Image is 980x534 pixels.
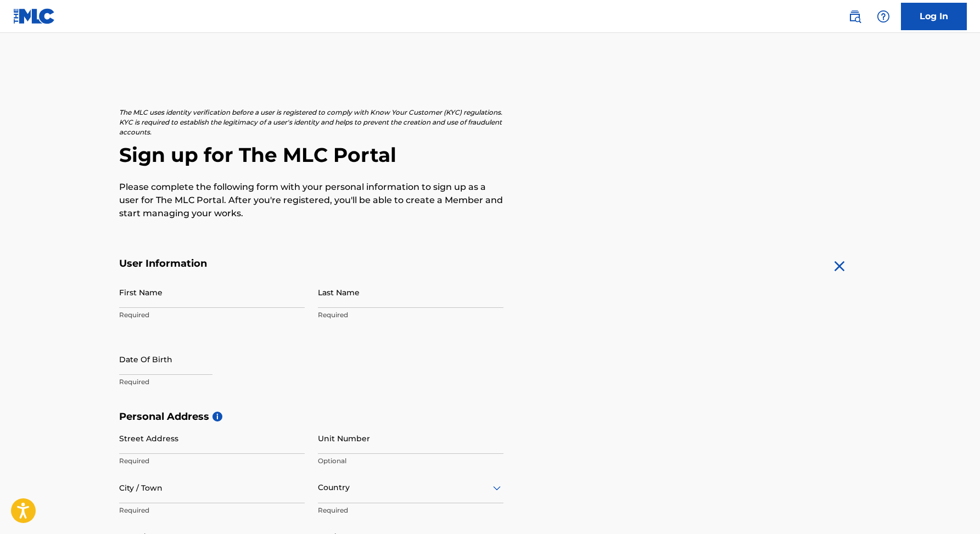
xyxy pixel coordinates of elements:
p: Optional [318,456,503,466]
span: i [212,412,222,421]
p: The MLC uses identity verification before a user is registered to comply with Know Your Customer ... [119,108,503,137]
p: Please complete the following form with your personal information to sign up as a user for The ML... [119,181,503,220]
img: MLC Logo [13,8,55,24]
p: Required [318,505,503,515]
p: Required [119,505,305,515]
p: Required [119,377,305,387]
iframe: Chat Widget [925,481,980,534]
p: Required [119,456,305,466]
img: search [848,10,861,23]
h5: User Information [119,257,503,270]
img: help [877,10,890,23]
p: Required [318,310,503,320]
a: Log In [901,3,967,30]
h5: Personal Address [119,411,861,423]
img: close [831,257,848,275]
h2: Sign up for The MLC Portal [119,143,861,167]
p: Required [119,310,305,320]
a: Public Search [844,5,866,27]
div: Help [872,5,894,27]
